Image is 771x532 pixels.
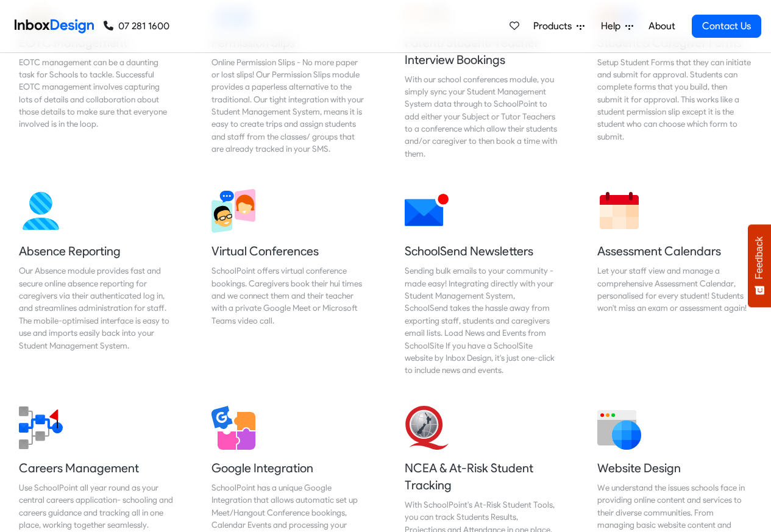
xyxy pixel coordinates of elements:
[597,56,752,143] div: Setup Student Forms that they can initiate and submit for approval. Students can complete forms t...
[405,459,560,494] h5: NCEA & At-Risk Student Tracking
[405,189,449,233] img: 2022_01_12_icon_mail_notification.svg
[19,406,63,450] img: 2022_01_13_icon_career_management.svg
[748,224,771,307] button: Feedback - Show survey
[754,236,765,279] span: Feedback
[202,179,376,386] a: Virtual Conferences SchoolPoint offers virtual conference bookings. Caregivers book their hui tim...
[588,179,762,386] a: Assessment Calendars Let your staff view and manage a comprehensive Assessment Calendar, personal...
[597,243,752,260] h5: Assessment Calendars
[597,189,641,233] img: 2022_01_13_icon_calendar.svg
[405,264,560,377] div: Sending bulk emails to your community - made easy! Integrating directly with your Student Managem...
[405,73,560,160] div: With our school conferences module, you simply sync your Student Management System data through t...
[601,19,625,34] span: Help
[645,14,678,38] a: About
[211,56,366,155] div: Online Permission Slips - No more paper or lost slips! ​Our Permission Slips module provides a pa...
[211,406,255,450] img: 2022_01_13_icon_google_integration.svg
[597,459,752,477] h5: Website Design
[211,189,255,233] img: 2022_03_30_icon_virtual_conferences.svg
[211,243,366,260] h5: Virtual Conferences
[19,459,174,477] h5: Careers Management
[19,481,174,531] div: Use SchoolPoint all year round as your central careers application- schooling and careers guidanc...
[9,179,183,386] a: Absence Reporting Our Absence module provides fast and secure online absence reporting for caregi...
[104,19,169,34] a: 07 281 1600
[19,56,174,130] div: EOTC management can be a daunting task for Schools to tackle. Successful EOTC management involves...
[395,179,569,386] a: SchoolSend Newsletters Sending bulk emails to your community - made easy! Integrating directly wi...
[596,14,638,38] a: Help
[211,459,366,477] h5: Google Integration
[405,243,560,260] h5: SchoolSend Newsletters
[692,15,761,38] a: Contact Us
[19,243,174,260] h5: Absence Reporting
[597,264,752,314] div: Let your staff view and manage a comprehensive Assessment Calendar, personalised for every studen...
[19,189,63,233] img: 2022_01_13_icon_absence.svg
[533,19,577,34] span: Products
[528,14,589,38] a: Products
[19,264,174,352] div: Our Absence module provides fast and secure online absence reporting for caregivers via their aut...
[405,406,449,450] img: 2022_01_13_icon_nzqa.svg
[211,264,366,327] div: SchoolPoint offers virtual conference bookings. Caregivers book their hui times and we connect th...
[597,406,641,450] img: 2022_01_12_icon_website.svg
